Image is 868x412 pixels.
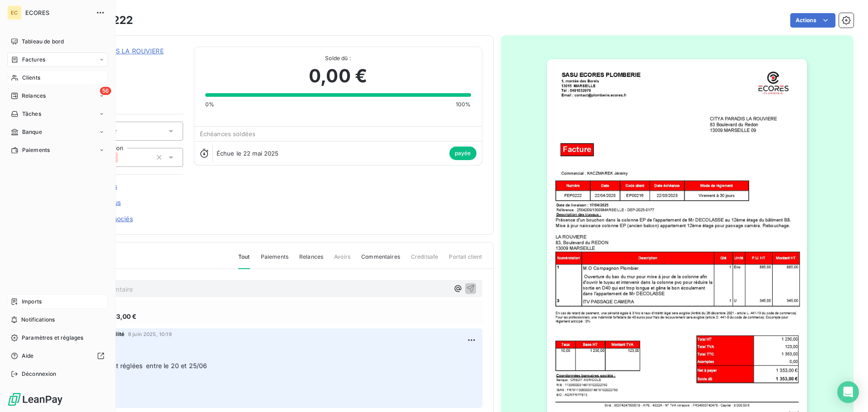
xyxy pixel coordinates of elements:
span: Échue le 22 mai 2025 [217,150,279,157]
span: Creditsafe [411,253,439,268]
div: EC [7,5,22,20]
span: Tâches [22,110,41,118]
span: Paiements [22,146,50,154]
span: ECORES [25,9,90,16]
span: Tableau de bord [22,38,64,46]
span: 100% [456,100,471,109]
span: Banque [22,128,42,136]
span: 0,00 € [309,62,367,90]
a: Aide [7,349,108,363]
span: Commentaires [361,253,400,268]
span: 56 [100,87,111,95]
img: Logo LeanPay [7,392,63,407]
span: Les factures seront réglées entre le 20 et 25/06 [60,362,207,369]
span: 0% [205,100,214,109]
div: Open Intercom Messenger [837,381,859,403]
span: Notifications [21,316,55,324]
span: Paiements [261,253,288,268]
span: Clients [22,74,40,82]
span: Aide [22,352,34,360]
span: Paramètres et réglages [22,334,83,342]
span: Portail client [449,253,482,268]
span: Avoirs [334,253,350,268]
span: Échéances soldées [200,130,256,137]
span: Tout [238,253,250,269]
span: Déconnexion [22,370,57,378]
button: Actions [790,13,835,28]
span: 1 353,00 € [104,312,137,321]
a: CITYA PARADIS LA ROUVIERE [71,47,164,55]
span: 9 juin 2025, 10:19 [128,331,172,337]
span: Imports [22,298,42,306]
span: Factures [22,56,45,64]
span: Relances [22,92,46,100]
span: Solde dû : [205,54,471,62]
span: Relances [299,253,323,268]
span: payée [449,147,476,160]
